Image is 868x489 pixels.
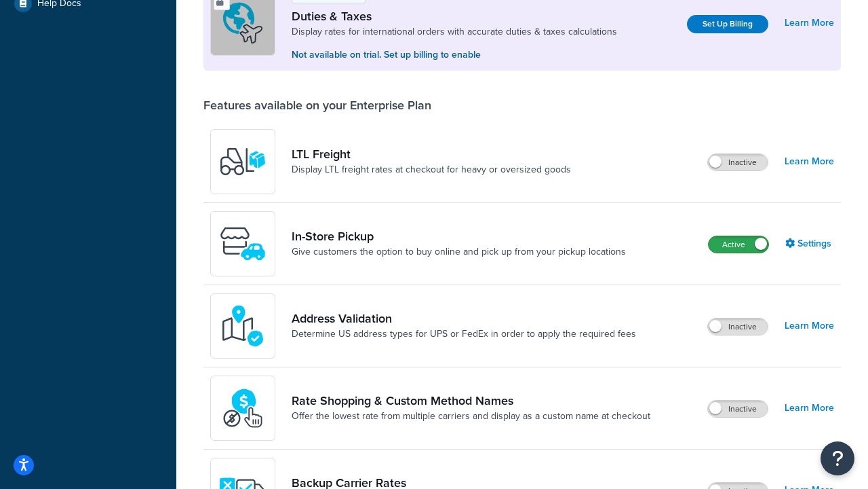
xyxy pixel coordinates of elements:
[219,302,267,350] img: kIG8fy0lQAAAABJRU5ErkJggg==
[821,441,854,475] button: Open Resource Center
[708,319,768,335] label: Inactive
[292,245,626,259] a: Give customers the option to buy online and pick up from your pickup locations
[687,15,768,33] a: Set Up Billing
[785,399,834,418] a: Learn More
[709,236,768,253] label: Active
[219,384,267,432] img: icon-duo-feat-rate-shopping-ecdd8bed.png
[785,152,834,171] a: Learn More
[708,154,768,170] label: Inactive
[785,14,834,33] a: Learn More
[292,9,617,24] a: Duties & Taxes
[219,138,267,185] img: y79ZsPf0fXUFUhFXDzUgf+ktZg5F2+ohG75+v3d2s1D9TjoU8PiyCIluIjV41seZevKCRuEjTPPOKHJsQcmKCXGdfprl3L4q7...
[292,311,636,326] a: Address Validation
[292,163,571,177] a: Display LTL freight rates at checkout for heavy or oversized goods
[219,220,267,268] img: wfgcfpwTIucLEAAAAASUVORK5CYII=
[292,48,617,62] p: Not available on trial. Set up billing to enable
[292,410,650,423] a: Offer the lowest rate from multiple carriers and display as a custom name at checkout
[785,234,834,253] a: Settings
[292,229,626,244] a: In-Store Pickup
[292,25,617,39] a: Display rates for international orders with accurate duties & taxes calculations
[292,147,571,162] a: LTL Freight
[292,327,636,341] a: Determine US address types for UPS or FedEx in order to apply the required fees
[203,98,431,113] div: Features available on your Enterprise Plan
[785,316,834,336] a: Learn More
[708,401,768,417] label: Inactive
[292,393,650,408] a: Rate Shopping & Custom Method Names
